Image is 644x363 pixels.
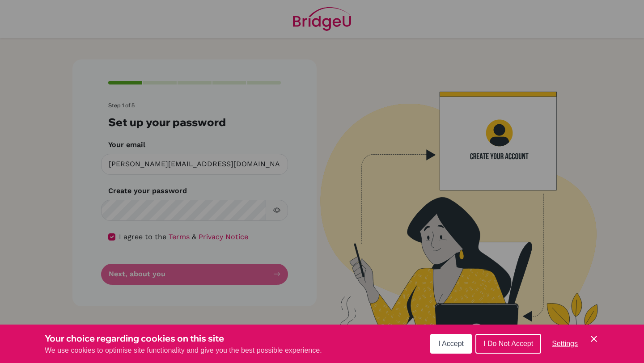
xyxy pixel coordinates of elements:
button: I Accept [430,334,472,354]
p: We use cookies to optimise site functionality and give you the best possible experience. [45,345,322,356]
span: I Do Not Accept [483,340,533,347]
button: I Do Not Accept [475,334,541,354]
h3: Your choice regarding cookies on this site [45,332,322,345]
span: Settings [552,340,578,347]
button: Settings [545,335,585,353]
button: Save and close [589,333,599,344]
span: I Accept [438,340,464,347]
